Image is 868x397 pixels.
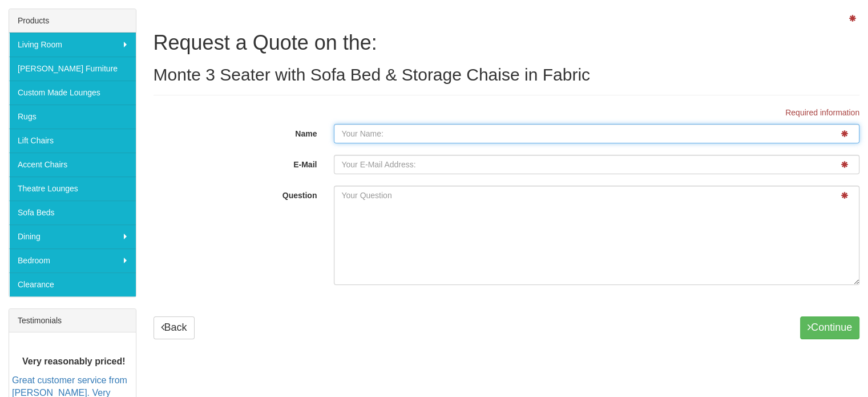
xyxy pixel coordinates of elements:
[334,124,859,143] input: Your Name:
[145,186,326,201] label: Question
[154,65,860,84] h2: Monte 3 Seater with Sofa Bed & Storage Chaise in Fabric
[154,107,860,118] p: Required information
[145,155,326,170] label: E-Mail
[9,33,136,57] a: Living Room
[9,105,136,129] a: Rugs
[145,124,326,139] label: Name
[9,129,136,153] a: Lift Chairs
[334,155,859,174] input: Your E-Mail Address:
[9,309,136,332] div: Testimonials
[9,9,136,33] div: Products
[9,248,136,272] a: Bedroom
[9,272,136,296] a: Clearance
[9,153,136,177] a: Accent Chairs
[154,316,195,339] a: Back
[9,224,136,248] a: Dining
[22,356,126,366] b: Very reasonably priced!
[800,316,859,339] button: Continue
[154,31,860,54] h1: Request a Quote on the:
[9,57,136,81] a: [PERSON_NAME] Furniture
[9,177,136,200] a: Theatre Lounges
[9,200,136,224] a: Sofa Beds
[9,81,136,105] a: Custom Made Lounges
